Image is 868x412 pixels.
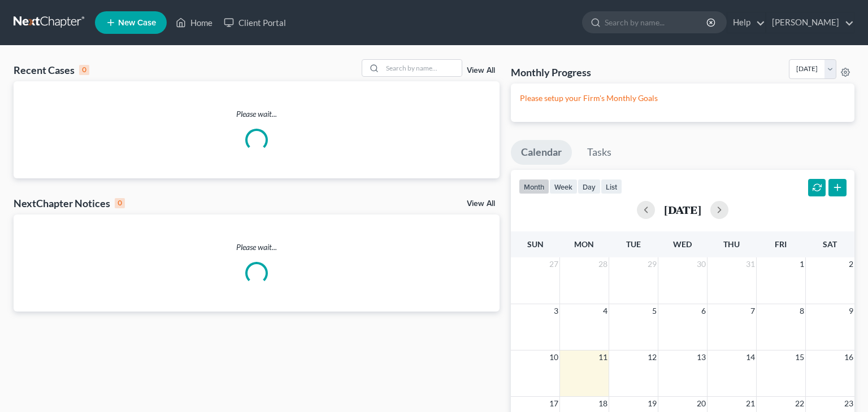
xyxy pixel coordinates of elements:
[527,239,544,249] span: Sun
[794,397,805,410] span: 22
[553,304,559,318] span: 3
[14,242,500,253] p: Please wait...
[597,397,609,410] span: 18
[651,304,658,318] span: 5
[597,257,609,271] span: 28
[115,198,125,208] div: 0
[723,239,740,249] span: Thu
[578,179,601,194] button: day
[664,204,701,216] h2: [DATE]
[170,12,218,33] a: Home
[843,350,854,364] span: 16
[602,304,609,318] span: 4
[511,65,591,79] h3: Monthly Progress
[14,63,89,77] div: Recent Cases
[696,257,707,271] span: 30
[218,12,292,33] a: Client Portal
[823,239,837,249] span: Sat
[798,257,805,271] span: 1
[646,397,658,410] span: 19
[843,397,854,410] span: 23
[794,350,805,364] span: 15
[673,239,692,249] span: Wed
[511,140,572,165] a: Calendar
[696,350,707,364] span: 13
[14,108,500,120] p: Please wait...
[118,19,156,27] span: New Case
[577,140,622,165] a: Tasks
[467,67,495,74] a: View All
[548,257,559,271] span: 27
[605,12,708,33] input: Search by name...
[766,12,854,33] a: [PERSON_NAME]
[696,397,707,410] span: 20
[519,179,549,194] button: month
[383,60,462,76] input: Search by name...
[548,350,559,364] span: 10
[848,304,854,318] span: 9
[775,239,787,249] span: Fri
[646,257,658,271] span: 29
[745,257,756,271] span: 31
[79,65,89,75] div: 0
[646,350,658,364] span: 12
[548,397,559,410] span: 17
[745,397,756,410] span: 21
[749,304,756,318] span: 7
[549,179,578,194] button: week
[597,350,609,364] span: 11
[626,239,641,249] span: Tue
[467,200,495,208] a: View All
[520,93,845,104] p: Please setup your Firm's Monthly Goals
[727,12,765,33] a: Help
[798,304,805,318] span: 8
[574,239,594,249] span: Mon
[700,304,707,318] span: 6
[745,350,756,364] span: 14
[848,257,854,271] span: 2
[601,179,622,194] button: list
[14,196,125,210] div: NextChapter Notices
